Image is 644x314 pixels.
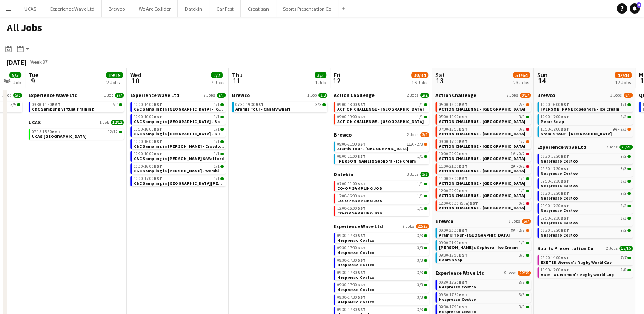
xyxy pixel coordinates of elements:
div: [DATE] [7,58,26,66]
button: Sports Presentation Co [276,0,338,17]
button: Creatisan [241,0,276,17]
button: Brewco [102,0,132,17]
span: 8 [637,2,641,8]
button: Car Fest [209,0,241,17]
button: We Are Collider [132,0,178,17]
button: Experience Wave Ltd [43,0,102,17]
button: Datekin [178,0,209,17]
button: UCAS [17,0,43,17]
a: 8 [630,3,640,14]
